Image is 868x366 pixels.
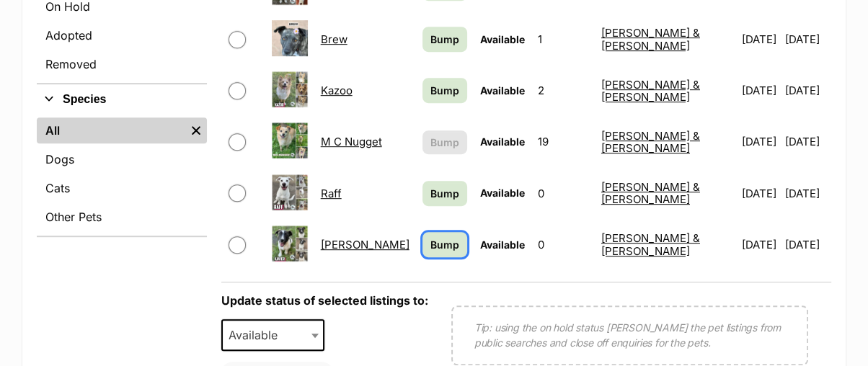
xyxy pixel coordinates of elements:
[37,146,207,172] a: Dogs
[321,187,342,200] a: Raff
[321,135,382,148] a: M C Nugget
[601,129,700,155] a: [PERSON_NAME] & [PERSON_NAME]
[422,27,467,52] a: Bump
[221,319,325,351] span: Available
[422,181,467,206] a: Bump
[430,135,459,150] span: Bump
[223,325,292,345] span: Available
[37,22,207,48] a: Adopted
[736,220,784,269] td: [DATE]
[480,33,525,45] span: Available
[601,78,700,104] a: [PERSON_NAME] & [PERSON_NAME]
[422,78,467,103] a: Bump
[321,238,409,251] a: [PERSON_NAME]
[601,180,700,206] a: [PERSON_NAME] & [PERSON_NAME]
[736,14,784,64] td: [DATE]
[601,231,700,257] a: [PERSON_NAME] & [PERSON_NAME]
[736,117,784,166] td: [DATE]
[430,186,459,201] span: Bump
[321,84,353,97] a: Kazoo
[532,220,594,269] td: 0
[736,66,784,115] td: [DATE]
[785,117,830,166] td: [DATE]
[422,232,467,257] a: Bump
[37,90,207,109] button: Species
[37,175,207,201] a: Cats
[480,238,525,251] span: Available
[785,220,830,269] td: [DATE]
[221,293,428,308] label: Update status of selected listings to:
[480,187,525,199] span: Available
[37,115,207,236] div: Species
[37,204,207,230] a: Other Pets
[532,117,594,166] td: 19
[474,320,785,350] p: Tip: using the on hold status [PERSON_NAME] the pet listings from public searches and close off e...
[601,26,700,52] a: [PERSON_NAME] & [PERSON_NAME]
[321,32,347,46] a: Brew
[430,32,459,47] span: Bump
[785,169,830,218] td: [DATE]
[785,66,830,115] td: [DATE]
[37,51,207,77] a: Removed
[185,117,207,143] a: Remove filter
[736,169,784,218] td: [DATE]
[430,237,459,252] span: Bump
[430,83,459,98] span: Bump
[37,117,185,143] a: All
[532,169,594,218] td: 0
[785,14,830,64] td: [DATE]
[480,84,525,97] span: Available
[532,66,594,115] td: 2
[532,14,594,64] td: 1
[480,135,525,148] span: Available
[422,130,467,154] button: Bump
